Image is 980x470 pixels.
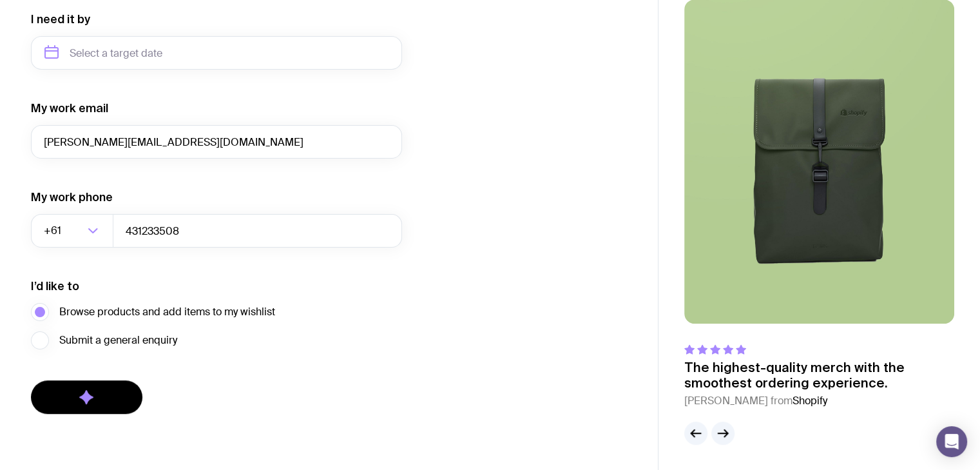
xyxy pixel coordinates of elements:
label: My work email [31,101,108,116]
label: I need it by [31,12,90,27]
span: Submit a general enquiry [59,333,177,348]
input: you@email.com [31,125,402,159]
span: Shopify [793,394,827,407]
div: Open Intercom Messenger [936,426,967,457]
p: The highest-quality merch with the smoothest ordering experience. [684,360,954,391]
label: My work phone [31,190,113,205]
span: Browse products and add items to my wishlist [59,304,275,320]
span: +61 [44,214,64,248]
label: I’d like to [31,279,79,294]
input: Select a target date [31,36,402,70]
cite: [PERSON_NAME] from [684,393,954,409]
input: 0400123456 [113,214,402,248]
input: Search for option [64,214,84,248]
div: Search for option [31,214,113,248]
